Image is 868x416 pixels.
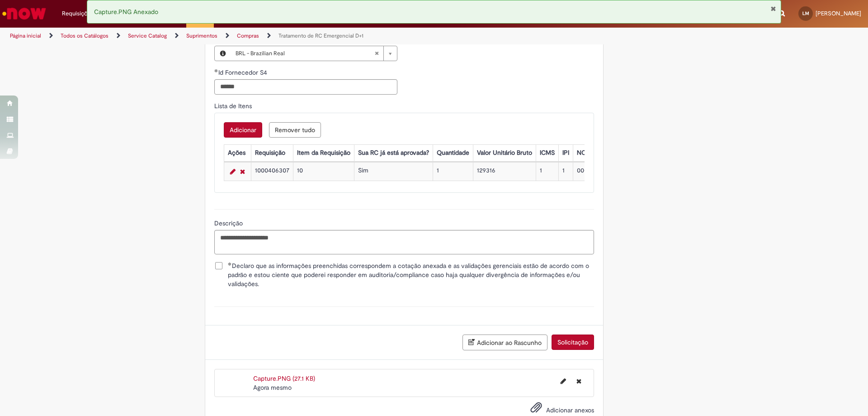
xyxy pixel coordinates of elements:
[251,144,293,161] th: Requisição
[293,144,354,161] th: Item da Requisição
[128,32,167,39] a: Service Catalog
[433,162,473,181] td: 1
[238,166,247,177] a: Remover linha 1
[571,374,587,388] button: Excluir Capture.PNG
[218,68,269,77] span: Id Fornecedor S4
[214,102,254,110] span: Lista de Itens
[536,162,558,181] td: 1
[215,46,231,61] button: Moeda, Visualizar este registro BRL - Brazilian Real
[214,219,245,227] span: Descrição
[62,9,94,18] span: Requisições
[10,32,41,39] a: Página inicial
[253,383,292,392] time: 27/08/2025 16:25:28
[816,10,861,17] span: [PERSON_NAME]
[354,144,433,161] th: Sua RC já está aprovada?
[237,32,259,39] a: Compras
[293,162,354,181] td: 10
[253,374,315,383] a: Capture.PNG (27.1 KB)
[231,46,397,61] a: BRL - Brazilian RealLimpar campo Moeda
[278,32,363,39] a: Tratamento de RC Emergencial D+1
[94,8,158,16] span: Capture.PNG Anexado
[370,46,383,61] abbr: Limpar campo Moeda
[224,144,251,161] th: Ações
[802,10,809,16] span: LM
[354,162,433,181] td: Sim
[473,162,536,181] td: 129316
[536,144,558,161] th: ICMS
[228,261,594,288] span: Declaro que as informações preenchidas correspondem a cotação anexada e as validações gerenciais ...
[224,122,262,138] button: Adicionar uma linha para Lista de Itens
[462,335,547,350] button: Adicionar ao Rascunho
[473,144,536,161] th: Valor Unitário Bruto
[214,230,594,254] textarea: Descrição
[558,144,573,161] th: IPI
[251,162,293,181] td: 1000406307
[555,374,571,388] button: Editar nome de arquivo Capture.PNG
[573,162,609,181] td: 00000000
[269,122,321,138] button: Remover todas as linhas de Lista de Itens
[770,5,776,12] button: Fechar Notificação
[7,28,572,44] ul: Trilhas de página
[552,335,594,350] button: Solicitação
[1,5,47,23] img: ServiceNow
[214,79,397,95] input: Id Fornecedor S4
[61,32,108,39] a: Todos os Catálogos
[186,32,217,39] a: Suprimentos
[573,144,609,161] th: NCM
[433,144,473,161] th: Quantidade
[558,162,573,181] td: 1
[228,262,232,266] span: Obrigatório Preenchido
[546,406,594,414] span: Adicionar anexos
[228,166,238,177] a: Editar Linha 1
[214,69,218,72] span: Obrigatório Preenchido
[253,383,292,392] span: Agora mesmo
[236,46,374,61] span: BRL - Brazilian Real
